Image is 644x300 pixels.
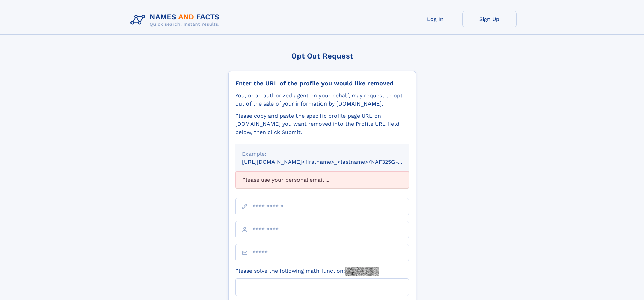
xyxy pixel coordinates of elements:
label: Please solve the following math function: [235,267,379,276]
div: Please use your personal email ... [235,171,409,188]
div: Please copy and paste the specific profile page URL on [DOMAIN_NAME] you want removed into the Pr... [235,112,409,136]
div: Example: [242,150,402,158]
div: Opt Out Request [228,52,416,60]
a: Log In [408,11,462,27]
div: You, or an authorized agent on your behalf, may request to opt-out of the sale of your informatio... [235,92,409,108]
div: Enter the URL of the profile you would like removed [235,79,409,87]
small: [URL][DOMAIN_NAME]<firstname>_<lastname>/NAF325G-xxxxxxxx [242,159,422,165]
a: Sign Up [462,11,517,27]
img: Logo Names and Facts [128,11,225,29]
